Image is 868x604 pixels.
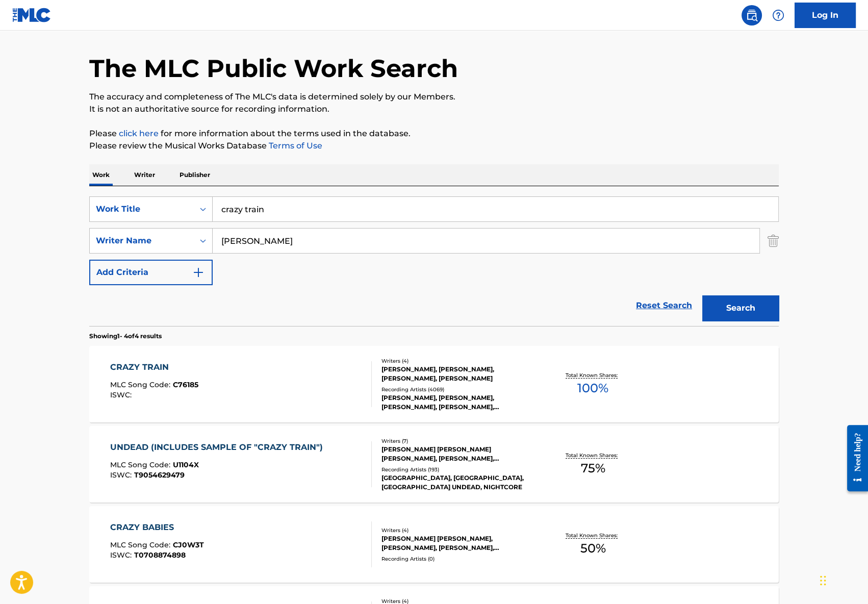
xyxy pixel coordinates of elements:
[772,9,784,21] img: help
[580,539,606,558] span: 50 %
[89,346,779,422] a: CRAZY TRAINMLC Song Code:C76185ISWC:Writers (4)[PERSON_NAME], [PERSON_NAME], [PERSON_NAME], [PERS...
[96,235,188,247] div: Writer Name
[820,565,826,596] div: Drag
[176,164,213,186] p: Publisher
[768,228,779,254] img: Delete Criterion
[12,8,52,22] img: MLC Logo
[89,53,458,84] h1: The MLC Public Work Search
[381,357,535,365] div: Writers ( 4 )
[381,445,535,463] div: [PERSON_NAME] [PERSON_NAME] [PERSON_NAME], [PERSON_NAME], [PERSON_NAME], [PERSON_NAME], [PERSON_N...
[742,5,762,26] a: Public Search
[173,380,198,389] span: C76185
[581,459,605,477] span: 75 %
[192,266,205,279] img: 9d2ae6d4665cec9f34b9.svg
[173,460,199,469] span: U1104X
[89,426,779,502] a: UNDEAD (INCLUDES SAMPLE OF "CRAZY TRAIN")MLC Song Code:U1104XISWC:T9054629479Writers (7)[PERSON_N...
[134,470,185,480] span: T9054629479
[267,141,322,150] a: Terms of Use
[110,521,204,534] div: CRAZY BABIES
[110,540,173,549] span: MLC Song Code :
[89,140,779,152] p: Please review the Musical Works Database
[381,365,535,383] div: [PERSON_NAME], [PERSON_NAME], [PERSON_NAME], [PERSON_NAME]
[381,526,535,534] div: Writers ( 4 )
[89,164,113,186] p: Work
[381,555,535,563] div: Recording Artists ( 0 )
[110,550,134,560] span: ISWC :
[89,103,779,115] p: It is not an authoritative source for recording information.
[119,129,159,138] a: click here
[134,550,186,560] span: T0708874898
[381,386,535,393] div: Recording Artists ( 4069 )
[839,417,868,499] iframe: Resource Center
[577,379,608,397] span: 100 %
[795,3,856,28] a: Log In
[746,9,758,21] img: search
[131,164,158,186] p: Writer
[381,393,535,412] div: [PERSON_NAME], [PERSON_NAME], [PERSON_NAME], [PERSON_NAME], [PERSON_NAME], [PERSON_NAME], [PERSON...
[110,361,198,373] div: CRAZY TRAIN
[110,470,134,480] span: ISWC :
[110,460,173,469] span: MLC Song Code :
[89,506,779,583] a: CRAZY BABIESMLC Song Code:CJ0W3TISWC:T0708874898Writers (4)[PERSON_NAME] [PERSON_NAME], [PERSON_N...
[96,203,188,215] div: Work Title
[89,91,779,103] p: The accuracy and completeness of The MLC's data is determined solely by our Members.
[566,371,620,379] p: Total Known Shares:
[89,260,213,285] button: Add Criteria
[89,332,162,341] p: Showing 1 - 4 of 4 results
[381,534,535,552] div: [PERSON_NAME] [PERSON_NAME], [PERSON_NAME], [PERSON_NAME], [PERSON_NAME]
[381,473,535,492] div: [GEOGRAPHIC_DATA], [GEOGRAPHIC_DATA], [GEOGRAPHIC_DATA] UNDEAD, NIGHTCORE
[817,555,868,604] iframe: Chat Widget
[89,196,779,326] form: Search Form
[702,295,779,321] button: Search
[631,294,697,317] a: Reset Search
[381,437,535,445] div: Writers ( 7 )
[110,441,328,454] div: UNDEAD (INCLUDES SAMPLE OF "CRAZY TRAIN")
[173,540,204,549] span: CJ0W3T
[768,5,788,26] div: Help
[566,451,620,459] p: Total Known Shares:
[110,380,173,389] span: MLC Song Code :
[381,466,535,473] div: Recording Artists ( 193 )
[566,532,620,539] p: Total Known Shares:
[89,128,779,140] p: Please for more information about the terms used in the database.
[110,390,134,399] span: ISWC :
